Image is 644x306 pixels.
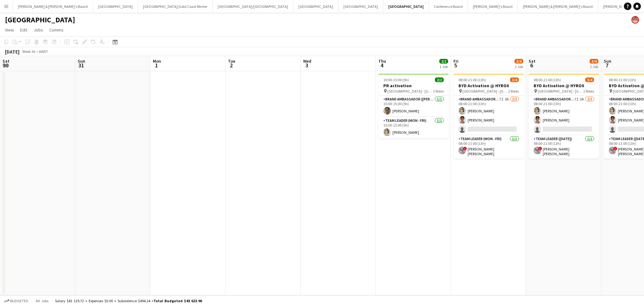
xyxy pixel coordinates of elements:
[10,299,28,303] span: Budgeted
[213,0,293,13] button: [GEOGRAPHIC_DATA]/[GEOGRAPHIC_DATA]
[429,0,468,13] button: Conference Board
[518,0,598,13] button: [PERSON_NAME] & [PERSON_NAME]'s Board
[93,0,138,13] button: [GEOGRAPHIC_DATA]
[338,0,383,13] button: [GEOGRAPHIC_DATA]
[631,16,639,24] app-user-avatar: Arrence Torres
[3,297,29,304] button: Budgeted
[293,0,338,13] button: [GEOGRAPHIC_DATA]
[383,0,429,13] button: [GEOGRAPHIC_DATA]
[13,0,93,13] button: [PERSON_NAME] & [PERSON_NAME]'s Board
[35,298,50,303] span: All jobs
[468,0,518,13] button: [PERSON_NAME]'s Board
[138,0,213,13] button: [GEOGRAPHIC_DATA]/Gold Coast Winter
[153,298,202,303] span: Total Budgeted $43 623.96
[55,298,202,303] div: Salary $43 129.72 + Expenses $0.00 + Subsistence $494.24 =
